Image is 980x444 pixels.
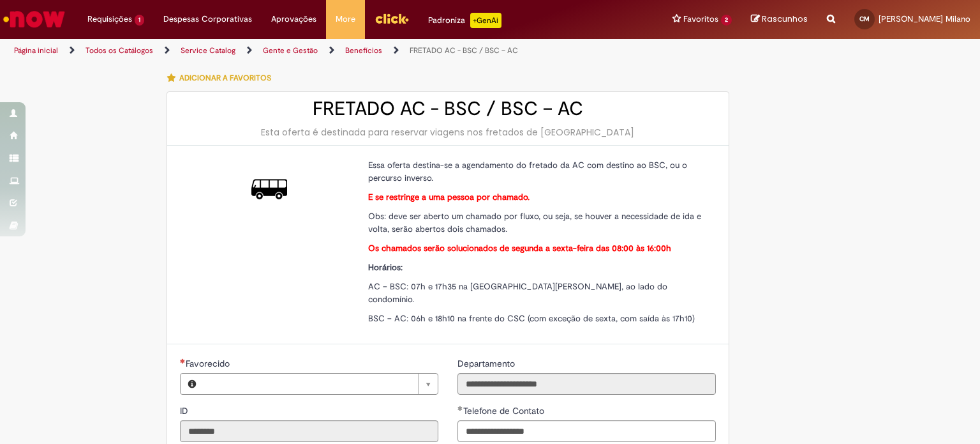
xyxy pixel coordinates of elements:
[368,211,701,234] span: Obs: deve ser aberto um chamado por fluxo, ou seja, se houver a necessidade de ida e volta, serão...
[751,13,808,26] a: Rascunhos
[368,262,403,273] strong: Horários:
[14,45,58,56] a: Página inicial
[410,45,518,56] a: FRETADO AC - BSC / BSC – AC
[368,243,671,254] strong: Os chamados serão solucionados de segunda a sexta-feira das 08:00 às 16:00h
[271,13,316,26] span: Aprovações
[428,13,501,28] div: Padroniza
[181,374,204,394] button: Favorecido, Visualizar este registro
[457,357,517,370] label: Somente leitura - Departamento
[457,406,463,411] span: Obrigatório Preenchido
[87,13,132,26] span: Requisições
[180,420,438,442] input: ID
[167,65,278,91] button: Adicionar a Favoritos
[179,73,271,83] span: Adicionar a Favoritos
[368,281,667,305] span: AC – BSC: 07h e 17h35 na [GEOGRAPHIC_DATA][PERSON_NAME], ao lado do condomínio.
[10,39,644,63] ul: Trilhas de página
[721,15,732,26] span: 2
[368,160,687,183] span: Essa oferta destina-se a agendamento do fretado da AC com destino ao BSC, ou o percurso inverso.
[263,45,318,56] a: Gente e Gestão
[180,405,191,417] span: Somente leitura - ID
[336,13,355,26] span: More
[859,15,870,23] span: CM
[879,13,970,24] span: [PERSON_NAME] Milano
[180,358,186,364] span: Necessários
[762,13,808,25] span: Rascunhos
[368,313,695,324] span: BSC – AC: 06h e 18h10 na frente do CSC (com exceção de sexta, com saída às 17h10)
[163,13,252,26] span: Despesas Corporativas
[1,6,67,32] img: ServiceNow
[251,171,287,207] img: FRETADO AC - BSC / BSC – AC
[186,358,232,369] span: Necessários - Favorecido
[204,374,438,394] a: Limpar campo Favorecido
[375,9,409,28] img: click_logo_yellow_360x200.png
[457,420,716,442] input: Telefone de Contato
[180,98,716,119] h2: FRETADO AC - BSC / BSC – AC
[180,126,716,139] div: Esta oferta é destinada para reservar viagens nos fretados de [GEOGRAPHIC_DATA]
[180,404,191,417] label: Somente leitura - ID
[470,13,501,28] p: +GenAi
[463,405,547,417] span: Telefone de Contato
[135,15,144,26] span: 1
[85,45,153,56] a: Todos os Catálogos
[368,192,530,203] strong: E se restringe a uma pessoa por chamado.
[683,13,718,26] span: Favoritos
[345,45,382,56] a: Benefícios
[181,45,235,56] a: Service Catalog
[457,358,517,369] span: Somente leitura - Departamento
[457,373,716,395] input: Departamento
